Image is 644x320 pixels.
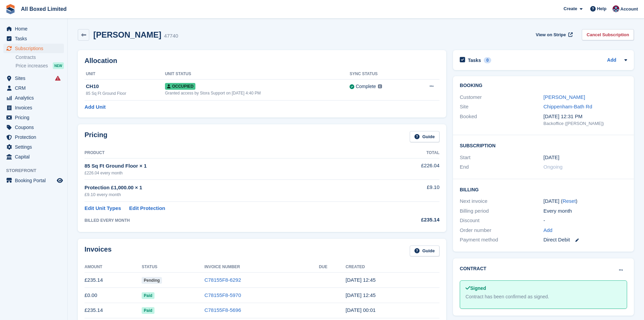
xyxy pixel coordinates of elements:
a: menu [3,83,64,93]
a: menu [3,103,64,112]
td: £9.10 [374,180,439,202]
a: menu [3,24,64,34]
a: Add [607,57,616,64]
div: Protection £1,000.00 × 1 [85,184,374,192]
span: Analytics [15,93,55,103]
th: Due [319,262,345,273]
th: Created [345,262,439,273]
th: Invoice Number [205,262,319,273]
a: menu [3,93,64,103]
span: Help [597,5,606,12]
div: Payment method [460,236,543,244]
div: Next invoice [460,197,543,205]
a: menu [3,152,64,162]
a: View on Stripe [533,29,574,40]
div: Start [460,154,543,162]
a: Edit Unit Types [85,205,121,212]
time: 2025-08-31 11:45:35 UTC [345,277,376,283]
a: All Boxed Limited [18,3,69,15]
span: Tasks [15,34,55,43]
div: BILLED EVERY MONTH [85,217,374,223]
a: Reset [563,198,576,204]
time: 2024-07-30 23:00:00 UTC [544,154,559,162]
div: 85 Sq Ft Ground Floor × 1 [85,162,374,170]
th: Status [142,262,204,273]
time: 2025-07-30 23:01:35 UTC [345,307,376,313]
a: Add Unit [85,103,105,111]
a: menu [3,34,64,43]
div: Complete [356,83,376,90]
th: Unit [85,69,165,80]
a: Add [544,227,553,234]
div: Order number [460,227,543,234]
span: Coupons [15,123,55,132]
th: Product [85,148,374,158]
span: Home [15,24,55,34]
div: [DATE] ( ) [544,197,627,205]
div: Direct Debit [544,236,627,244]
h2: Pricing [85,131,108,142]
div: Site [460,103,543,111]
div: CH10 [86,83,165,90]
a: Preview store [56,176,64,185]
a: [PERSON_NAME] [544,94,585,100]
a: C78155F8-5970 [205,292,241,298]
h2: Subscription [460,142,627,149]
a: menu [3,176,64,185]
a: Contracts [16,54,64,61]
div: £235.14 [374,216,439,224]
span: Settings [15,142,55,152]
td: £226.04 [374,158,439,179]
h2: Allocation [85,57,439,65]
a: menu [3,123,64,132]
a: Guide [410,246,439,257]
a: Price increases NEW [16,62,64,69]
h2: Booking [460,83,627,88]
img: icon-info-grey-7440780725fd019a000dd9b08b2336e03edf1995a4989e88bcd33f0948082b44.svg [378,84,382,88]
a: Chippenham-Bath Rd [544,104,592,109]
img: stora-icon-8386f47178a22dfd0bd8f6a31ec36ba5ce8667c1dd55bd0f319d3a0aa187defe.svg [5,4,16,14]
div: £226.04 every month [85,170,374,176]
a: C78155F8-5696 [205,307,241,313]
div: - [544,217,627,225]
span: Capital [15,152,55,162]
span: Ongoing [544,164,563,170]
div: Booked [460,113,543,127]
div: Every month [544,207,627,215]
span: Paid [142,292,154,299]
th: Unit Status [165,69,350,80]
a: Edit Protection [129,205,165,212]
a: Cancel Subscription [582,29,634,40]
h2: Invoices [85,246,112,257]
a: menu [3,73,64,83]
a: menu [3,113,64,122]
span: Create [564,5,577,12]
h2: Billing [460,186,627,193]
div: 0 [484,57,492,63]
a: C78155F8-6292 [205,277,241,283]
a: Guide [410,131,439,142]
div: Signed [466,285,621,292]
span: Booking Portal [15,176,55,185]
h2: Contract [460,265,486,272]
i: Smart entry sync failures have occurred [55,76,61,81]
th: Amount [85,262,142,273]
h2: Tasks [468,57,481,63]
div: 47740 [164,32,178,40]
div: End [460,163,543,171]
span: Pending [142,277,162,284]
span: Account [620,6,638,13]
div: 85 Sq Ft Ground Floor [86,90,165,97]
th: Sync Status [350,69,412,80]
div: Contract has been confirmed as signed. [466,293,621,300]
td: £235.14 [85,303,142,318]
div: [DATE] 12:31 PM [544,113,627,121]
span: Pricing [15,113,55,122]
div: £9.10 every month [85,191,374,198]
a: menu [3,142,64,152]
img: Eliza Goss [613,5,619,12]
span: CRM [15,83,55,93]
span: Price increases [16,63,48,69]
span: Subscriptions [15,44,55,53]
span: Occupied [165,83,195,90]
